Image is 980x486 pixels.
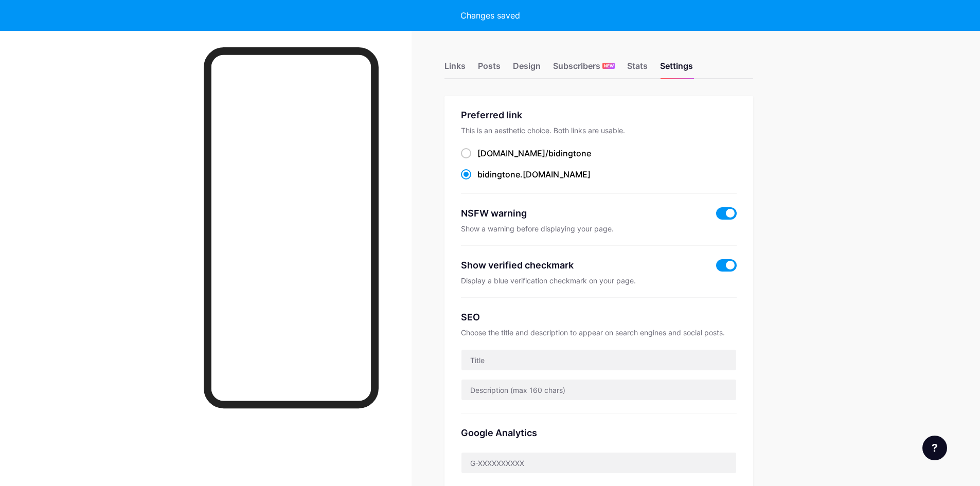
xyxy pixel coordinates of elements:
[461,328,737,337] div: Choose the title and description to appear on search engines and social posts.
[553,60,615,78] div: Subscribers
[461,350,736,370] input: Title
[444,60,466,78] div: Links
[461,108,737,122] div: Preferred link
[477,169,520,179] span: bidingtone
[660,60,693,78] div: Settings
[477,147,591,159] div: [DOMAIN_NAME]/
[461,126,737,135] div: This is an aesthetic choice. Both links are usable.
[461,258,574,272] div: Show verified checkmark
[460,9,520,22] div: Changes saved
[461,276,737,285] div: Display a blue verification checkmark on your page.
[604,63,614,69] span: NEW
[513,60,541,78] div: Design
[461,206,701,220] div: NSFW warning
[478,60,501,78] div: Posts
[461,453,736,473] input: G-XXXXXXXXXX
[548,148,591,158] span: bidingtone
[461,310,737,324] div: SEO
[461,224,737,233] div: Show a warning before displaying your page.
[461,426,737,440] div: Google Analytics
[627,60,648,78] div: Stats
[461,380,736,400] input: Description (max 160 chars)
[477,168,591,181] div: .[DOMAIN_NAME]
